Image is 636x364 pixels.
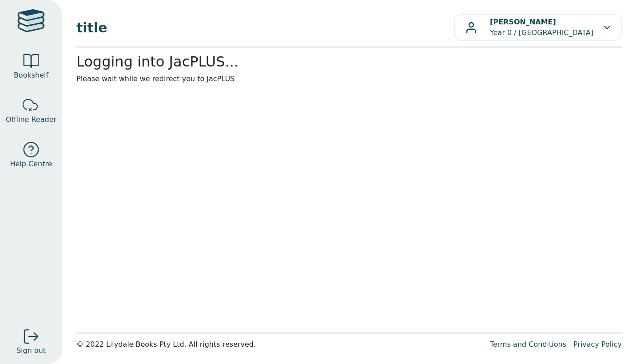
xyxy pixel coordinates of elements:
[10,159,52,169] span: Help Centre
[454,14,622,41] button: [PERSON_NAME]Year 0 / [GEOGRAPHIC_DATA]
[573,340,622,348] a: Privacy Policy
[490,340,566,348] a: Terms and Conditions
[76,53,622,70] h2: Logging into JacPLUS...
[76,339,483,350] div: © 2022 Lilydale Books Pty Ltd. All rights reserved.
[76,18,454,38] span: title
[14,70,48,81] span: Bookshelf
[6,114,56,125] span: Offline Reader
[76,74,622,84] p: Please wait while we redirect you to JacPLUS
[16,345,46,356] span: Sign out
[490,18,556,26] b: [PERSON_NAME]
[490,17,593,38] p: Year 0 / [GEOGRAPHIC_DATA]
